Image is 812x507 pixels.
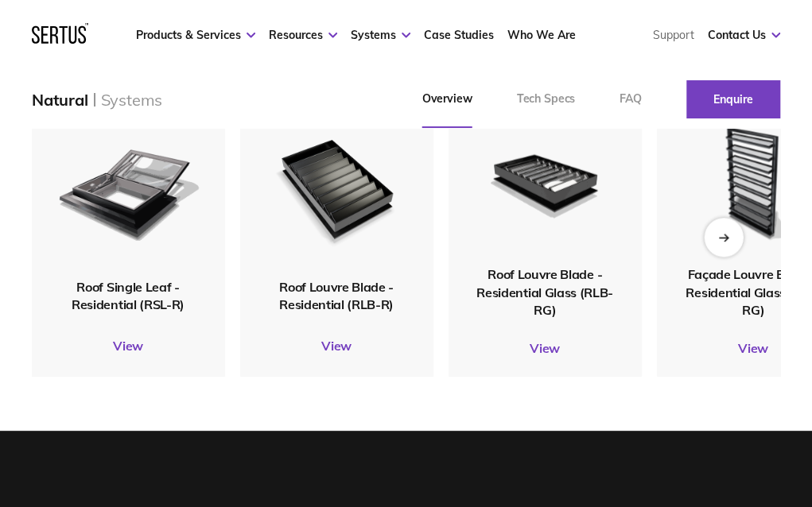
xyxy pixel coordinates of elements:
span: Roof Louvre Blade - Residential (RLB-R) [279,279,394,312]
a: Enquire [686,80,780,118]
a: Systems [351,28,410,42]
span: Roof Louvre Blade - Residential Glass (RLB-RG) [476,266,613,318]
a: Resources [269,28,337,42]
a: Products & Services [136,28,255,42]
span: Roof Single Leaf - Residential (RSL-R) [72,279,185,312]
a: Who We Are [507,28,576,42]
a: Support [653,28,694,42]
a: FAQ [597,71,664,128]
a: View [449,340,641,356]
div: Natural [32,90,88,110]
a: Case Studies [424,28,494,42]
a: View [240,338,433,354]
iframe: Chat Widget [526,323,812,507]
a: Contact Us [708,28,780,42]
a: Tech Specs [494,71,597,128]
a: View [32,338,224,354]
div: Next slide [704,218,743,257]
div: Systems [101,90,163,110]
